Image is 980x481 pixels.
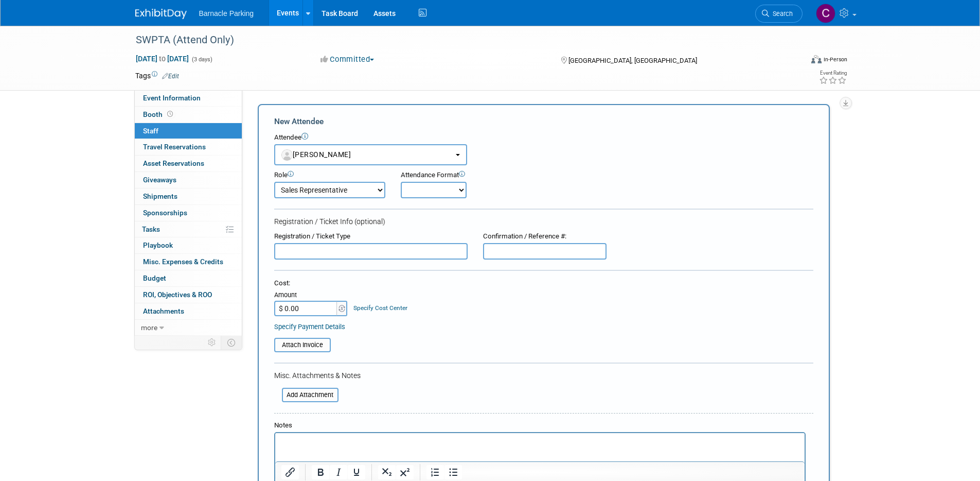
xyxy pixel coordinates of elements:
[135,156,242,171] a: Asset Reservations
[141,323,157,332] span: more
[274,170,385,180] div: Role
[769,10,793,18] span: Search
[143,110,175,118] span: Booth
[275,433,805,461] iframe: Rich Text Area
[191,56,212,63] span: (3 days)
[135,221,242,237] a: Tasks
[135,320,242,336] a: more
[142,225,160,233] span: Tasks
[143,127,158,135] span: Staff
[823,56,847,63] div: In-Person
[143,209,187,217] span: Sponsorships
[135,237,242,253] a: Playbook
[143,307,184,315] span: Attachments
[221,336,242,349] td: Toggle Event Tabs
[317,54,378,65] button: Committed
[274,144,467,165] button: [PERSON_NAME]
[483,232,607,242] div: Confirmation / Reference #:
[135,303,242,319] a: Attachments
[348,465,365,479] button: Underline
[135,71,179,81] td: Tags
[135,205,242,221] a: Sponsorships
[143,274,166,282] span: Budget
[143,94,201,102] span: Event Information
[203,336,221,349] td: Personalize Event Tab Strip
[199,9,254,18] span: Barnacle Parking
[396,465,414,479] button: Superscript
[274,370,813,381] div: Misc. Attachments & Notes
[135,123,242,139] a: Staff
[353,304,407,312] a: Specify Cost Center
[135,254,242,270] a: Misc. Expenses & Credits
[819,71,847,76] div: Event Rating
[281,150,351,159] span: [PERSON_NAME]
[135,90,242,106] a: Event Information
[274,216,813,227] div: Registration / Ticket Info (optional)
[135,188,242,204] a: Shipments
[274,279,813,288] div: Cost:
[143,176,176,184] span: Giveaways
[143,192,177,200] span: Shipments
[135,287,242,303] a: ROI, Objectives & ROO
[755,5,803,23] a: Search
[135,270,242,286] a: Budget
[162,73,179,80] a: Edit
[143,159,204,167] span: Asset Reservations
[274,116,813,127] div: New Attendee
[132,31,787,49] div: SWPTA (Attend Only)
[274,290,349,301] div: Amount
[274,232,468,242] div: Registration / Ticket Type
[135,107,242,123] a: Booth
[165,110,175,118] span: Booth not reserved yet
[568,57,697,64] span: [GEOGRAPHIC_DATA], [GEOGRAPHIC_DATA]
[274,133,813,143] div: Attendee
[281,465,299,479] button: Insert/edit link
[143,143,206,151] span: Travel Reservations
[742,54,848,69] div: Event Format
[811,55,822,63] img: Format-Inperson.png
[135,54,189,63] span: [DATE] [DATE]
[274,421,806,431] div: Notes
[135,9,187,19] img: ExhibitDay
[143,290,212,299] span: ROI, Objectives & ROO
[378,465,396,479] button: Subscript
[157,55,167,63] span: to
[444,465,462,479] button: Bullet list
[401,170,524,180] div: Attendance Format
[312,465,329,479] button: Bold
[816,4,835,23] img: Courtney Daniel
[330,465,347,479] button: Italic
[143,257,223,266] span: Misc. Expenses & Credits
[143,241,173,249] span: Playbook
[135,139,242,155] a: Travel Reservations
[426,465,444,479] button: Numbered list
[135,172,242,188] a: Giveaways
[274,323,345,331] a: Specify Payment Details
